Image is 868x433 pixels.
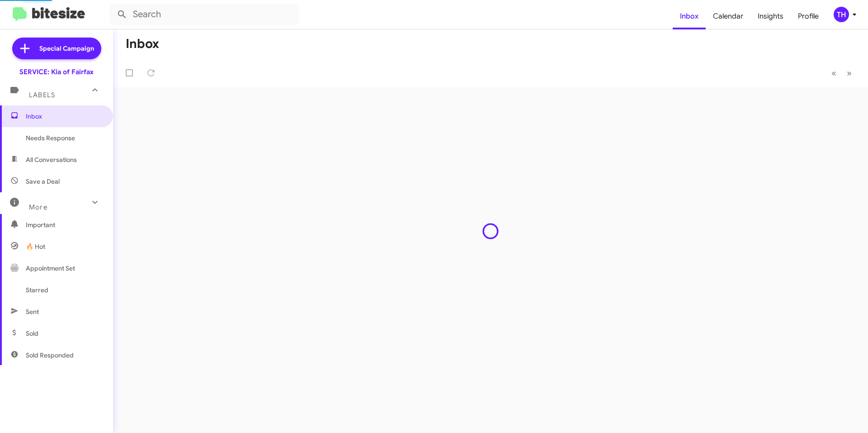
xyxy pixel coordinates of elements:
[109,4,299,25] input: Search
[26,133,103,143] span: Needs Response
[26,285,48,295] span: Starred
[39,44,94,53] span: Special Campaign
[26,220,103,229] span: Important
[26,307,39,316] span: Sent
[834,7,849,22] div: TH
[26,264,75,273] span: Appointment Set
[26,351,74,360] span: Sold Responded
[26,112,103,121] span: Inbox
[706,3,750,29] a: Calendar
[791,3,826,29] a: Profile
[29,203,47,211] span: More
[826,64,842,82] button: Previous
[12,38,101,59] a: Special Campaign
[126,37,159,51] h1: Inbox
[19,67,94,76] div: SERVICE: Kia of Fairfax
[831,67,836,79] span: «
[29,91,55,99] span: Labels
[826,64,857,82] nav: Page navigation example
[826,7,858,22] button: TH
[26,242,45,251] span: 🔥 Hot
[847,67,852,79] span: »
[26,329,38,338] span: Sold
[26,155,77,164] span: All Conversations
[673,3,706,29] a: Inbox
[750,3,791,29] a: Insights
[26,177,60,186] span: Save a Deal
[841,64,857,82] button: Next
